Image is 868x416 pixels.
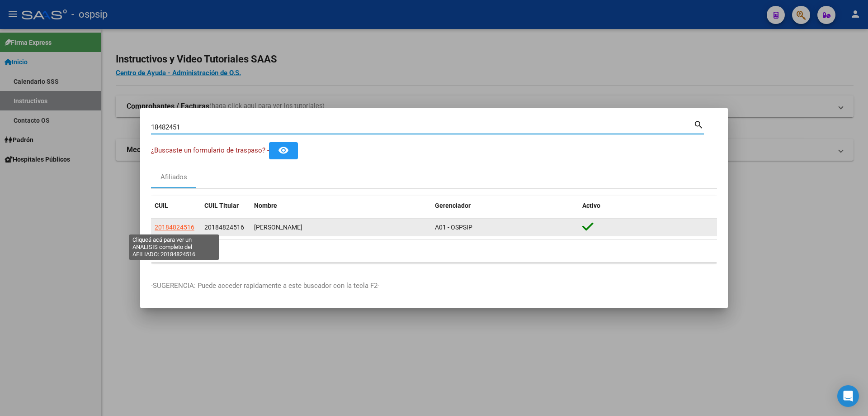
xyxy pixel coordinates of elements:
span: CUIL [155,202,168,209]
mat-icon: remove_red_eye [278,145,289,156]
span: Nombre [254,202,277,209]
span: Activo [582,202,600,209]
div: [PERSON_NAME] [254,222,428,233]
span: CUIL Titular [204,202,239,209]
div: 1 total [151,240,717,263]
span: 20184824516 [155,224,194,231]
datatable-header-cell: Gerenciador [431,196,579,215]
mat-icon: search [693,119,704,129]
span: ¿Buscaste un formulario de traspaso? - [151,146,269,154]
datatable-header-cell: CUIL [151,196,201,215]
span: 20184824516 [204,224,244,231]
p: -SUGERENCIA: Puede acceder rapidamente a este buscador con la tecla F2- [151,281,717,291]
span: Gerenciador [435,202,471,209]
div: Afiliados [160,172,187,182]
div: Open Intercom Messenger [837,385,859,407]
datatable-header-cell: Activo [579,196,717,215]
span: A01 - OSPSIP [435,224,472,231]
datatable-header-cell: Nombre [250,196,431,215]
datatable-header-cell: CUIL Titular [201,196,250,215]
